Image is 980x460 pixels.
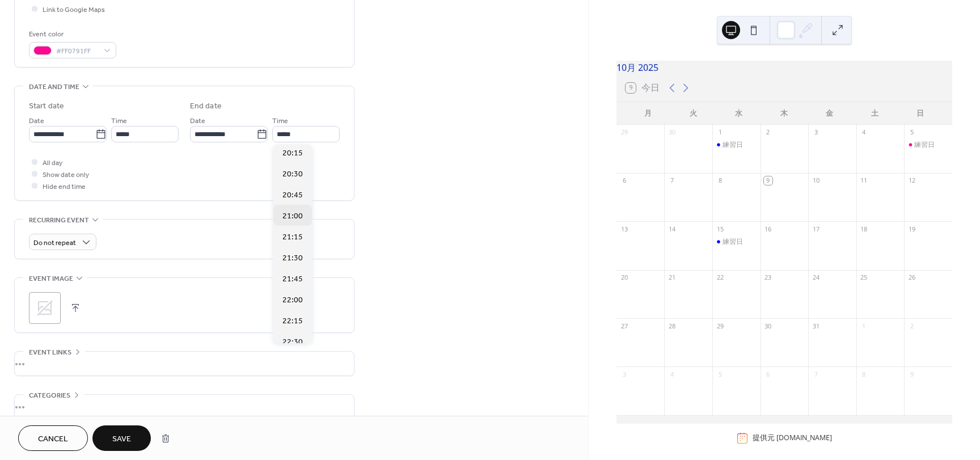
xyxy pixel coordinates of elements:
span: 21:00 [282,210,303,222]
div: Event color [29,28,114,40]
span: 21:45 [282,273,303,285]
div: 6 [764,370,772,378]
span: Link to Google Maps [43,4,105,16]
div: 1 [860,322,868,330]
div: 10 [812,176,820,185]
div: 27 [620,322,628,330]
span: Do not repeat [33,237,76,250]
div: 3 [620,370,628,378]
div: 15 [716,225,724,233]
span: Event image [29,273,73,285]
span: 20:45 [282,189,303,201]
div: 22 [716,273,724,282]
div: 25 [860,273,868,282]
div: 練習日 [723,140,743,150]
span: 20:30 [282,168,303,180]
span: #FF0791FF [56,45,98,57]
div: 21 [668,273,676,282]
span: All day [43,157,62,169]
div: 12 [907,176,916,185]
div: 練習日 [914,140,935,150]
div: ; [29,292,61,324]
div: 4 [860,128,868,137]
div: 17 [812,225,820,233]
div: 6 [620,176,628,185]
div: 3 [812,128,820,137]
span: 22:00 [282,294,303,306]
div: 練習日 [712,140,761,150]
div: 18 [860,225,868,233]
div: 5 [907,128,916,137]
span: 21:15 [282,231,303,243]
div: End date [190,100,222,112]
div: 7 [668,176,676,185]
div: ••• [15,395,354,419]
span: Hide end time [43,181,86,193]
div: 30 [668,128,676,137]
span: Time [111,115,127,127]
div: 練習日 [723,237,743,247]
div: 5 [716,370,724,378]
div: 8 [860,370,868,378]
div: 4 [668,370,676,378]
div: 19 [907,225,916,233]
div: 木 [762,102,807,125]
span: Date [29,115,44,127]
span: Recurring event [29,214,89,226]
div: 28 [668,322,676,330]
div: 月 [626,102,671,125]
div: 7 [812,370,820,378]
div: 9 [907,370,916,378]
div: 練習日 [712,237,761,247]
div: 火 [671,102,716,125]
span: 22:30 [282,336,303,348]
div: 29 [620,128,628,137]
div: 26 [907,273,916,282]
span: Event links [29,347,71,358]
button: Cancel [18,425,88,451]
div: 29 [716,322,724,330]
div: 24 [812,273,820,282]
div: 11 [860,176,868,185]
div: 土 [852,102,898,125]
div: Start date [29,100,64,112]
span: Categories [29,390,70,402]
div: 31 [812,322,820,330]
div: 20 [620,273,628,282]
span: Date and time [29,81,79,93]
a: [DOMAIN_NAME] [776,433,832,442]
div: 9 [764,176,772,185]
div: 提供元 [753,433,832,443]
div: 水 [716,102,762,125]
div: 2 [764,128,772,137]
div: 23 [764,273,772,282]
button: Save [92,425,151,451]
div: 練習日 [904,140,952,150]
div: 2 [907,322,916,330]
span: 20:15 [282,147,303,159]
div: 30 [764,322,772,330]
span: 22:15 [282,315,303,327]
span: Time [272,115,288,127]
div: ••• [15,352,354,375]
div: 13 [620,225,628,233]
div: 8 [716,176,724,185]
div: 金 [807,102,852,125]
div: 1 [716,128,724,137]
div: 16 [764,225,772,233]
div: 日 [898,102,943,125]
div: 10月 2025 [616,61,952,74]
span: 21:30 [282,252,303,264]
span: Save [112,433,131,445]
span: Date [190,115,205,127]
span: Cancel [38,433,68,445]
span: Show date only [43,169,89,181]
div: 14 [668,225,676,233]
